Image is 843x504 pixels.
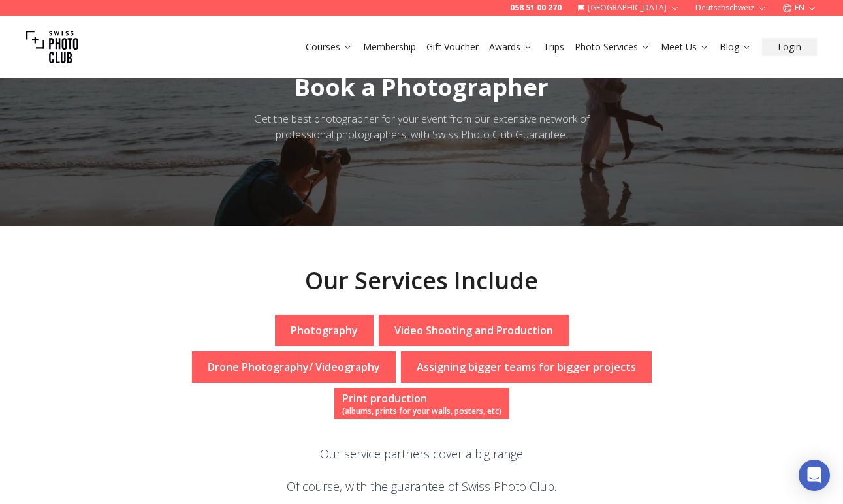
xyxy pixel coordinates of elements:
[287,445,556,463] p: Our service partners cover a big range
[661,40,709,54] a: Meet Us
[342,405,501,417] span: (albums, prints for your walls, posters, etc)
[417,359,636,375] p: Assigning bigger teams for bigger projects
[342,390,501,406] div: Print production
[363,40,416,54] a: Membership
[421,38,484,56] button: Gift Voucher
[720,40,752,54] a: Blog
[394,323,553,338] p: Video Shooting and Production
[291,323,358,338] p: Photography
[287,477,556,496] p: Of course, with the guarantee of Swiss Photo Club.
[306,40,353,54] a: Courses
[575,40,650,54] a: Photo Services
[510,3,562,13] a: 058 51 00 270
[26,21,78,73] img: Swiss photo club
[543,40,564,54] a: Trips
[208,359,380,375] p: Drone Photography/ Videography
[358,38,421,56] button: Membership
[538,38,569,56] button: Trips
[762,38,817,56] button: Login
[294,71,549,103] span: Book a Photographer
[426,40,479,54] a: Gift Voucher
[300,38,358,56] button: Courses
[489,40,533,54] a: Awards
[305,268,538,294] h2: Our Services Include
[656,38,714,56] button: Meet Us
[254,112,590,142] span: Get the best photographer for your event from our extensive network of professional photographers...
[799,460,830,491] div: Open Intercom Messenger
[714,38,757,56] button: Blog
[484,38,538,56] button: Awards
[569,38,656,56] button: Photo Services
